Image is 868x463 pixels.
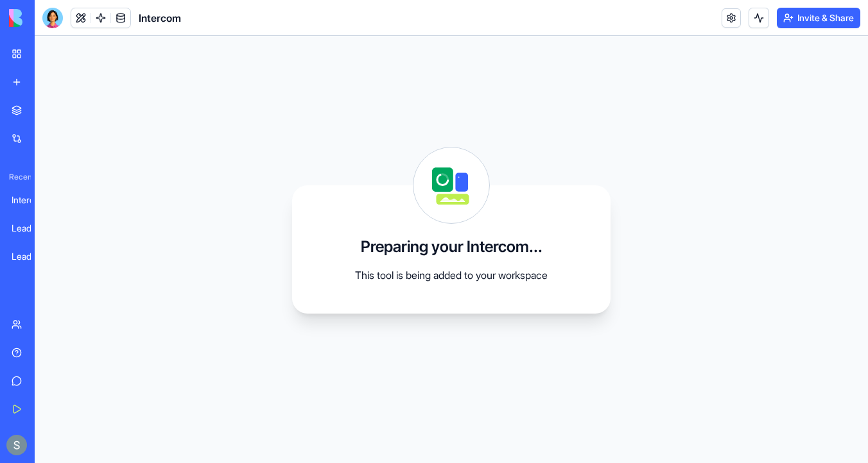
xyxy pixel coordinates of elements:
[4,244,55,269] a: Lead Enrichment Hub
[12,222,48,235] div: Lead Enrichment Pro
[323,267,580,283] p: This tool is being added to your workspace
[361,237,542,257] h3: Preparing your Intercom...
[12,194,48,206] div: Intercom Sync & Search
[6,435,27,455] img: ACg8ocKnDTHbS00rqwWSHQfXf8ia04QnQtz5EDX_Ef5UNrjqV-k=s96-c
[4,215,55,241] a: Lead Enrichment Pro
[12,250,48,263] div: Lead Enrichment Hub
[139,10,181,26] span: Intercom
[777,8,860,28] button: Invite & Share
[4,187,55,213] a: Intercom Sync & Search
[9,9,89,27] img: logo
[4,172,31,182] span: Recent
